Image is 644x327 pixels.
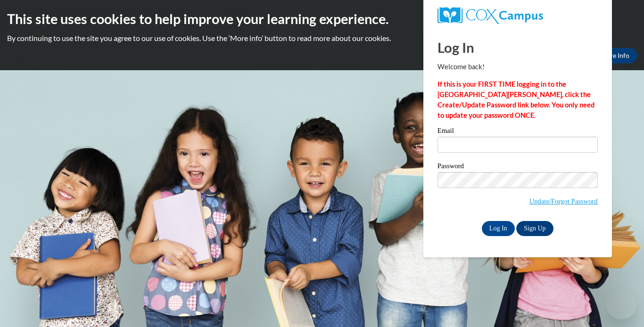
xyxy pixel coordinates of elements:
[606,289,636,319] iframe: Button to launch messaging window
[438,7,598,24] a: COX Campus
[593,48,637,63] a: More Info
[7,33,637,43] p: By continuing to use the site you agree to our use of cookies. Use the ‘More info’ button to read...
[7,9,637,28] h2: This site uses cookies to help improve your learning experience.
[482,221,515,236] input: Log In
[438,38,598,57] h1: Log In
[438,163,598,172] label: Password
[438,62,598,72] p: Welcome back!
[529,197,598,205] a: Update/Forgot Password
[438,80,594,119] strong: If this is your FIRST TIME logging in to the [GEOGRAPHIC_DATA][PERSON_NAME], click the Create/Upd...
[516,221,553,236] a: Sign Up
[438,127,598,137] label: Email
[438,7,543,24] img: COX Campus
